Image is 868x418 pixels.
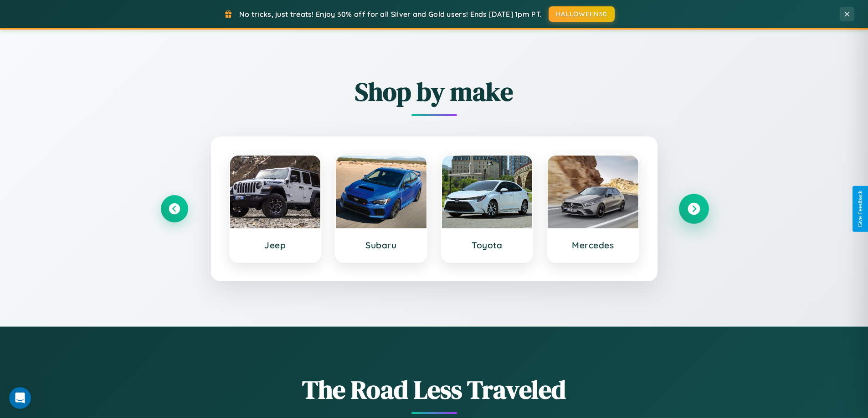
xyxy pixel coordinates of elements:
[345,240,417,251] h3: Subaru
[857,191,863,227] div: Give Feedback
[549,6,615,22] button: HALLOWEEN30
[239,10,542,19] span: No tricks, just treats! Enjoy 30% off for all Silver and Gold users! Ends [DATE] 1pm PT.
[239,240,312,251] h3: Jeep
[451,240,524,251] h3: Toyota
[161,372,708,407] h1: The Road Less Traveled
[161,74,708,109] h2: Shop by make
[557,240,629,251] h3: Mercedes
[9,387,31,409] iframe: Intercom live chat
